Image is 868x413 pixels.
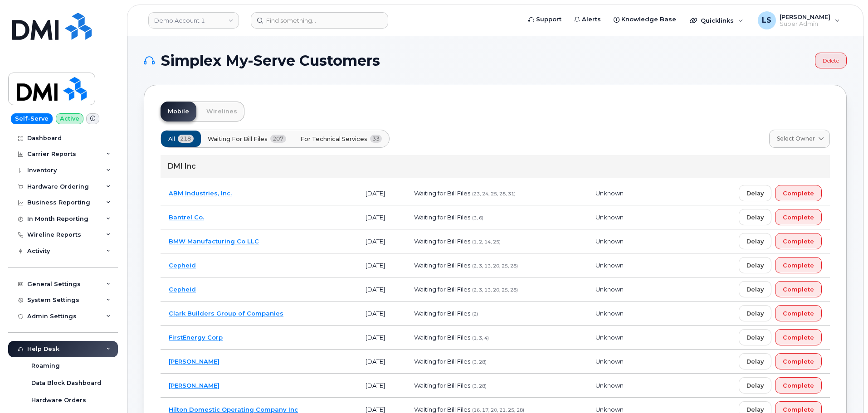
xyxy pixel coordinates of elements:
[783,357,814,366] span: Complete
[783,309,814,318] span: Complete
[775,185,822,201] button: Complete
[739,281,771,297] button: Delay
[169,382,219,389] a: [PERSON_NAME]
[169,286,196,293] a: Cepheid
[746,261,764,270] span: Delay
[595,382,624,389] span: Unknown
[414,286,470,293] span: Waiting for Bill Files
[169,358,219,365] a: [PERSON_NAME]
[783,261,814,270] span: Complete
[595,189,624,197] span: Unknown
[783,213,814,222] span: Complete
[357,277,406,301] td: [DATE]
[746,381,764,390] span: Delay
[414,406,470,413] span: Waiting for Bill Files
[169,310,283,317] a: Clark Builders Group of Companies
[595,262,624,269] span: Unknown
[739,185,771,201] button: Delay
[472,287,518,293] span: (2, 3, 13, 20, 25, 28)
[472,407,524,413] span: (16, 17, 20, 21, 25, 28)
[595,310,624,317] span: Unknown
[472,239,501,245] span: (1, 2, 14, 25)
[746,285,764,294] span: Delay
[746,333,764,342] span: Delay
[775,233,822,249] button: Complete
[472,215,483,221] span: (3, 6)
[357,350,406,374] td: [DATE]
[370,135,382,143] span: 33
[746,309,764,318] span: Delay
[595,334,624,341] span: Unknown
[777,135,815,143] span: Select Owner
[739,377,771,394] button: Delay
[739,329,771,345] button: Delay
[414,238,470,245] span: Waiting for Bill Files
[414,214,470,221] span: Waiting for Bill Files
[472,359,487,365] span: (3, 28)
[472,335,489,341] span: (1, 3, 4)
[783,189,814,198] span: Complete
[595,214,624,221] span: Unknown
[746,213,764,222] span: Delay
[414,334,470,341] span: Waiting for Bill Files
[739,305,771,321] button: Delay
[169,238,259,245] a: BMW Manufacturing Co LLC
[739,353,771,369] button: Delay
[775,281,822,297] button: Complete
[472,191,516,197] span: (23, 24, 25, 28, 31)
[161,102,196,121] a: Mobile
[169,262,196,269] a: Cepheid
[169,334,223,341] a: FirstEnergy Corp
[169,214,204,221] a: Bantrel Co.
[746,237,764,246] span: Delay
[414,310,470,317] span: Waiting for Bill Files
[357,205,406,229] td: [DATE]
[775,353,822,369] button: Complete
[169,189,232,197] a: ABM Industries, Inc.
[739,209,771,225] button: Delay
[357,229,406,253] td: [DATE]
[472,383,487,389] span: (3, 28)
[595,286,624,293] span: Unknown
[775,377,822,394] button: Complete
[161,54,380,68] span: Simplex My-Serve Customers
[746,189,764,198] span: Delay
[783,237,814,246] span: Complete
[775,329,822,345] button: Complete
[783,333,814,342] span: Complete
[300,135,367,143] span: For Technical Services
[595,406,624,413] span: Unknown
[169,406,298,413] a: Hilton Domestic Operating Company Inc
[775,209,822,225] button: Complete
[414,262,470,269] span: Waiting for Bill Files
[769,130,830,148] a: Select Owner
[783,381,814,390] span: Complete
[746,357,764,366] span: Delay
[739,257,771,273] button: Delay
[357,374,406,398] td: [DATE]
[199,102,244,121] a: Wirelines
[414,189,470,197] span: Waiting for Bill Files
[357,181,406,205] td: [DATE]
[775,257,822,273] button: Complete
[472,311,478,317] span: (2)
[414,382,470,389] span: Waiting for Bill Files
[815,53,847,68] a: Delete
[357,326,406,350] td: [DATE]
[739,233,771,249] button: Delay
[783,285,814,294] span: Complete
[595,238,624,245] span: Unknown
[357,253,406,277] td: [DATE]
[472,263,518,269] span: (2, 3, 13, 20, 25, 28)
[595,358,624,365] span: Unknown
[414,358,470,365] span: Waiting for Bill Files
[357,301,406,326] td: [DATE]
[775,305,822,321] button: Complete
[161,155,830,178] div: DMI Inc
[270,135,286,143] span: 207
[208,135,268,143] span: Waiting for Bill Files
